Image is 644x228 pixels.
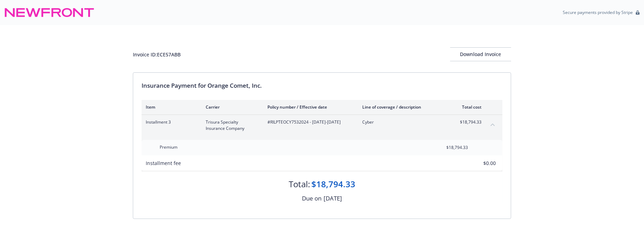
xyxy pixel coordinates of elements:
[267,104,351,110] div: Policy number / Effective date
[206,104,256,110] div: Carrier
[324,194,342,203] div: [DATE]
[311,178,355,190] div: $18,794.33
[146,104,195,110] div: Item
[206,119,256,132] span: Trisura Specialty Insurance Company
[142,81,502,90] div: Insurance Payment for Orange Comet, Inc.
[146,119,195,125] span: Installment 3
[146,160,181,166] span: Installment fee
[362,119,444,125] span: Cyber
[563,9,633,15] p: Secure payments provided by Stripe
[289,178,310,190] div: Total:
[455,158,500,168] input: 0.00
[487,119,498,130] button: collapse content
[160,144,177,150] span: Premium
[362,104,444,110] div: Line of coverage / description
[133,51,181,58] div: Invoice ID: ECE57ABB
[450,48,511,61] div: Download Invoice
[427,142,472,153] input: 0.00
[455,104,482,110] div: Total cost
[142,115,502,136] div: Installment 3Trisura Specialty Insurance Company#RILPTEOCY7532024 - [DATE]-[DATE]Cyber$18,794.33c...
[450,47,511,61] button: Download Invoice
[455,119,482,125] span: $18,794.33
[267,119,351,125] span: #RILPTEOCY7532024 - [DATE]-[DATE]
[302,194,321,203] div: Due on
